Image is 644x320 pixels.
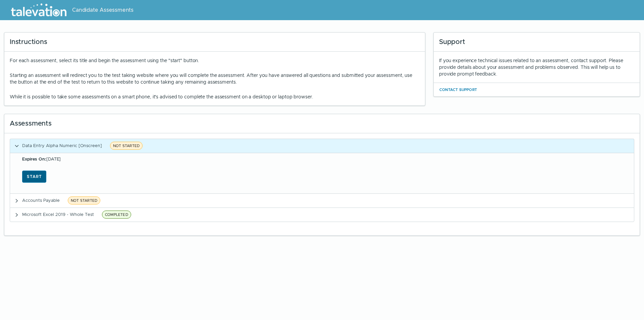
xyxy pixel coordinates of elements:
b: Expires On: [22,156,46,162]
div: Support [434,33,640,52]
span: [DATE] [22,156,61,162]
img: Talevation_Logo_Transparent_white.png [8,2,69,18]
p: Starting an assessment will redirect you to the test taking website where you will complete the a... [10,72,420,85]
div: Data Entry Alpha Numeric [Onscreen]NOT STARTED [10,153,634,193]
span: Accounts Payable [22,197,60,203]
span: Microsoft Excel 2019 - Whole Test [22,212,94,217]
div: Assessments [4,114,640,133]
span: NOT STARTED [110,142,143,150]
button: Data Entry Alpha Numeric [Onscreen]NOT STARTED [10,139,634,153]
div: For each assessment, select its title and begin the assessment using the "start" button. [10,57,420,100]
span: NOT STARTED [68,196,100,204]
span: Candidate Assessments [72,6,133,14]
span: COMPLETED [102,211,131,219]
button: Microsoft Excel 2019 - Whole TestCOMPLETED [10,208,634,222]
span: Data Entry Alpha Numeric [Onscreen] [22,143,102,148]
button: Contact Support [439,86,477,94]
p: While it is possible to take some assessments on a smart phone, it's advised to complete the asse... [10,93,420,100]
span: Help [34,5,44,11]
button: Start [22,171,46,183]
div: If you experience technical issues related to an assessment, contact support. Please provide deta... [439,57,634,77]
button: Accounts PayableNOT STARTED [10,194,634,208]
div: Instructions [4,33,425,52]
